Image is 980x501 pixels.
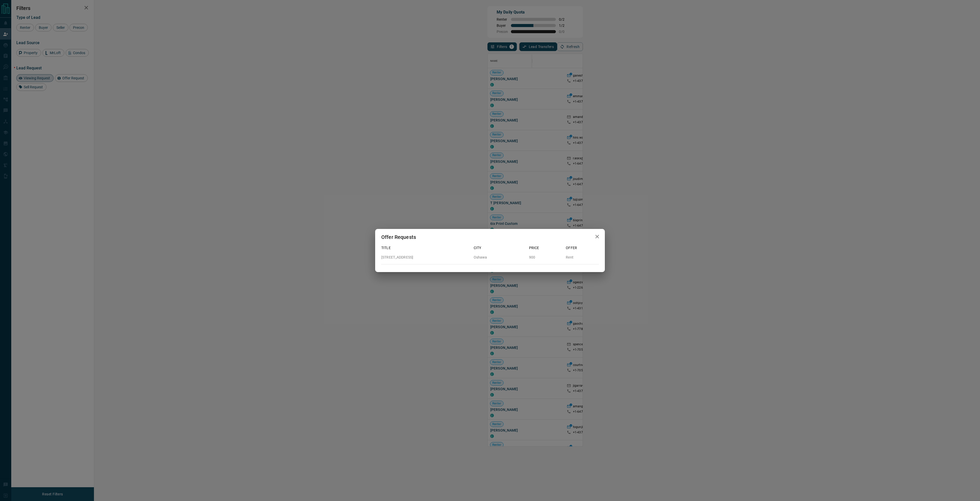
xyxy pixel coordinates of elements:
[529,245,562,251] p: Price
[529,255,562,260] p: 900
[381,245,470,251] p: Title
[381,255,470,260] p: [STREET_ADDRESS]
[474,245,525,251] p: City
[566,245,599,251] p: Offer
[474,255,525,260] p: Oshawa
[375,229,422,245] h2: Offer Requests
[566,255,599,260] p: Rent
